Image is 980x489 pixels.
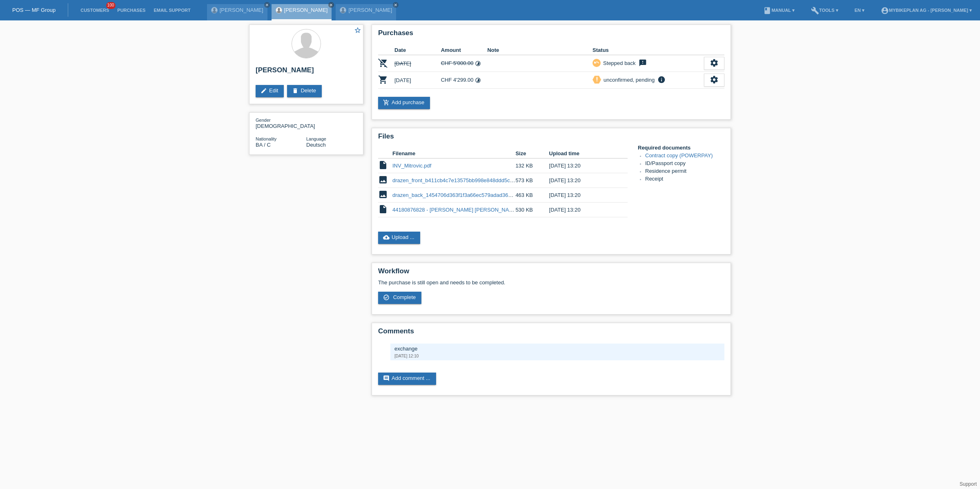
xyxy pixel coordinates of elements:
a: Email Support [149,8,194,13]
a: EN ▾ [851,8,869,13]
a: 44180876828 - [PERSON_NAME] [PERSON_NAME] Trailray 170.pdf [392,207,557,213]
span: Complete [393,294,416,300]
a: close [393,2,399,8]
td: [DATE] 13:20 [549,203,616,217]
span: Language [306,136,326,141]
td: 463 KB [515,188,549,203]
td: CHF 4'299.00 [441,72,488,89]
a: Purchases [113,8,149,13]
a: drazen_front_b411cb4c7e13575bb998e848ddd5ca3e.jpeg [392,177,530,183]
a: bookManual ▾ [759,8,799,13]
span: Gender [256,118,271,123]
i: delete [292,87,298,94]
i: book [763,7,771,15]
i: add_shopping_cart [383,99,390,106]
a: commentAdd comment ... [378,373,436,385]
h4: Required documents [638,145,724,151]
i: insert_drive_file [378,160,388,170]
i: comment [383,375,390,382]
i: image [378,175,388,185]
span: 100 [106,2,116,9]
th: Upload time [549,149,616,159]
i: settings [710,75,719,84]
li: Receipt [645,176,724,183]
span: Bosnia and Herzegovina / C / 08.09.1990 [256,142,271,148]
i: cloud_upload [383,234,390,241]
i: undo [594,60,599,65]
h2: Workflow [378,267,724,279]
th: Note [487,45,592,55]
span: Deutsch [306,142,326,148]
div: [DATE] 12:10 [394,354,720,358]
p: The purchase is still open and needs to be completed. [378,279,724,286]
i: info [657,76,666,84]
li: ID/Passport copy [645,160,724,168]
th: Filename [392,149,515,159]
th: Amount [441,45,488,55]
td: [DATE] [394,72,441,89]
h2: Comments [378,327,724,339]
th: Size [515,149,549,159]
i: close [329,3,333,7]
td: [DATE] [394,55,441,72]
td: 132 KB [515,159,549,173]
i: build [811,7,819,15]
a: [PERSON_NAME] [348,7,392,13]
i: Instalments (36 instalments) [475,60,481,67]
td: 530 KB [515,203,549,217]
a: check_circle_outline Complete [378,292,421,304]
th: Date [394,45,441,55]
a: POS — MF Group [12,7,56,13]
a: star_border [354,27,361,35]
i: check_circle_outline [383,294,390,301]
div: unconfirmed, pending [601,76,655,84]
i: star_border [354,27,361,34]
i: POSP00027881 [378,58,388,68]
a: Contract copy (POWERPAY) [645,152,713,159]
a: deleteDelete [287,85,322,97]
td: [DATE] 13:20 [549,159,616,173]
a: [PERSON_NAME] [284,7,328,13]
i: edit [261,87,267,94]
a: close [328,2,334,8]
h2: [PERSON_NAME] [256,66,357,78]
i: POSP00027889 [378,75,388,85]
div: Stepped back [601,59,636,67]
li: Residence permit [645,168,724,176]
span: Nationality [256,136,276,141]
a: account_circleMybikeplan AG - [PERSON_NAME] ▾ [877,8,976,13]
i: close [394,3,398,7]
i: insert_drive_file [378,204,388,214]
div: [DEMOGRAPHIC_DATA] [256,117,306,129]
a: cloud_uploadUpload ... [378,232,420,244]
td: [DATE] 13:20 [549,188,616,203]
i: settings [710,58,719,67]
a: editEdit [256,85,284,97]
a: buildTools ▾ [807,8,842,13]
a: [PERSON_NAME] [220,7,263,13]
th: Status [592,45,704,55]
i: close [265,3,269,7]
i: account_circle [881,7,889,15]
a: INV_Mitrovic.pdf [392,163,431,169]
a: add_shopping_cartAdd purchase [378,97,430,109]
td: [DATE] 13:20 [549,173,616,188]
a: drazen_back_1454706d363f1f3a66ec579adad36d28.jpeg [392,192,528,198]
div: exchange [394,346,720,352]
a: Customers [76,8,113,13]
a: close [264,2,270,8]
i: image [378,190,388,199]
i: priority_high [594,76,600,82]
h2: Files [378,132,724,145]
td: CHF 5'000.00 [441,55,488,72]
h2: Purchases [378,29,724,41]
i: feedback [638,59,648,67]
i: Instalments (48 instalments) [475,77,481,83]
a: Support [960,481,977,487]
td: 573 KB [515,173,549,188]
